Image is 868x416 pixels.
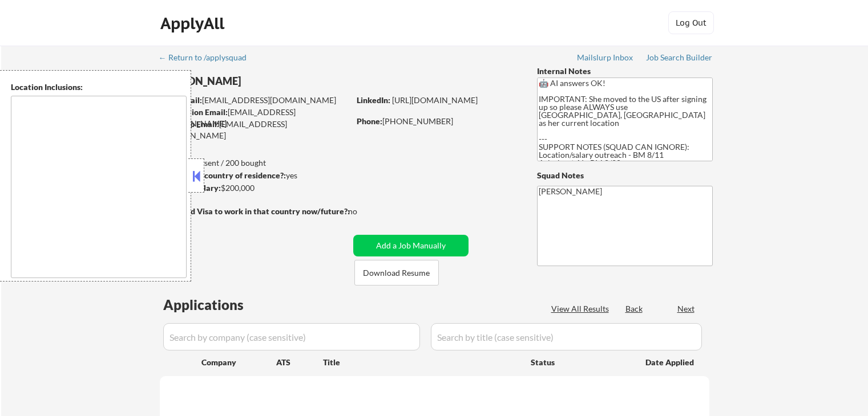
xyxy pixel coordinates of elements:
div: Company [201,357,276,368]
div: Applications [163,298,276,312]
div: [PERSON_NAME] [160,74,394,88]
strong: LinkedIn: [357,95,390,105]
strong: Will need Visa to work in that country now/future?: [160,206,350,216]
div: Mailslurp Inbox [577,54,634,62]
a: [URL][DOMAIN_NAME] [392,95,478,105]
div: ← Return to /applysquad [159,54,257,62]
div: Back [625,303,644,315]
div: Status [531,352,629,372]
strong: Can work in country of residence?: [159,170,286,180]
input: Search by title (case sensitive) [431,323,702,350]
div: [PHONE_NUMBER] [357,116,518,127]
div: ApplyAll [160,14,228,33]
div: yes [159,170,346,181]
div: [EMAIL_ADDRESS][DOMAIN_NAME] [160,119,349,141]
div: $200,000 [159,182,349,194]
div: Squad Notes [537,170,713,181]
a: ← Return to /applysquad [159,53,257,64]
a: Mailslurp Inbox [577,53,634,64]
div: ATS [276,357,323,368]
input: Search by company (case sensitive) [163,323,420,350]
button: Add a Job Manually [353,235,469,256]
div: Next [677,303,696,315]
div: [EMAIL_ADDRESS][DOMAIN_NAME] [160,107,349,129]
div: 178 sent / 200 bought [159,157,349,169]
div: View All Results [551,303,612,315]
button: Log Out [668,11,714,34]
div: Job Search Builder [646,54,713,62]
div: Date Applied [645,357,696,368]
div: no [348,206,381,217]
button: Download Resume [354,260,439,286]
div: Location Inclusions: [11,81,187,93]
div: Internal Notes [537,66,713,77]
div: Title [323,357,520,368]
div: [EMAIL_ADDRESS][DOMAIN_NAME] [160,95,349,106]
strong: Phone: [357,116,382,126]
